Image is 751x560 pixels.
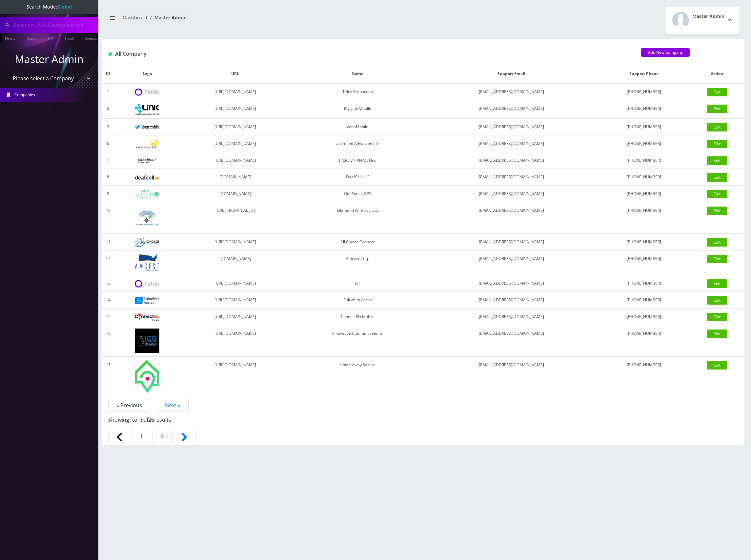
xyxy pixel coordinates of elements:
span: &laquo; Previous [108,430,132,443]
a: Edit [707,173,727,182]
td: [PHONE_NUMBER] [598,100,690,119]
td: Diamond Wireless LLC [291,202,425,234]
a: Dashboard [123,14,147,21]
h2: Master Admin [692,14,724,19]
td: 8 [102,169,114,186]
td: [PHONE_NUMBER] [598,84,690,100]
img: Innovative Communications [135,329,159,353]
td: [PHONE_NUMBER] [598,169,690,186]
td: OneTouch GPS [291,186,425,202]
td: [EMAIL_ADDRESS][DOMAIN_NAME] [425,357,598,396]
span: 1 [132,430,151,443]
span: Companies [14,92,35,97]
th: Logo [114,64,180,84]
td: 11 [102,234,114,250]
td: [URL][DOMAIN_NAME] [180,325,290,357]
td: My Link Mobile [291,100,425,119]
a: Company [82,33,104,43]
td: [URL][DOMAIN_NAME] [180,309,290,325]
td: [PHONE_NUMBER] [598,292,690,309]
nav: Pagination Navigation [108,401,738,445]
a: Edit [707,330,727,338]
a: Edit [707,140,727,148]
td: Unlimited Advanced LTE [291,135,425,152]
button: Master Admin [665,7,740,34]
td: [EMAIL_ADDRESS][DOMAIN_NAME] [425,202,598,234]
a: Edit [707,361,727,370]
td: DeafCell LLC [291,169,425,186]
img: OneTouch GPS [135,190,159,198]
td: Innovative Communications [291,325,425,357]
a: Next &raquo; [173,430,195,443]
td: 7 [102,152,114,169]
td: Amcest Corp [291,250,425,275]
td: 3 [102,119,114,135]
td: [URL][TECHNICAL_ID] [180,202,290,234]
td: [URL][DOMAIN_NAME] [180,357,290,396]
td: [URL][DOMAIN_NAME] [180,100,290,119]
a: Edit [707,156,727,165]
img: Rexing Inc [135,158,159,164]
td: [PHONE_NUMBER] [598,250,690,275]
td: 2 [102,100,114,119]
a: Name [23,33,40,43]
td: [PHONE_NUMBER] [598,119,690,135]
a: Edit [707,255,727,263]
img: Diamond Wireless LLC [135,206,159,230]
td: [EMAIL_ADDRESS][DOMAIN_NAME] [425,325,598,357]
th: URL [180,64,290,84]
td: 13 [102,275,114,292]
td: All Choice Connect [291,234,425,250]
td: [URL][DOMAIN_NAME] [180,152,290,169]
nav: breadcrumb [107,11,418,30]
td: [URL][DOMAIN_NAME] [180,84,290,100]
a: Edit [707,88,727,96]
a: Edit [707,207,727,215]
td: VennMobile [291,119,425,135]
td: 15 [102,309,114,325]
a: Next » [157,399,189,412]
td: [PHONE_NUMBER] [598,309,690,325]
td: 17 [102,357,114,396]
img: Home Away Secure [135,360,159,393]
th: Support Phone [598,64,690,84]
td: [URL][DOMAIN_NAME] [180,234,290,250]
img: All Choice Connect [135,238,159,247]
span: « Previous [108,399,150,412]
td: [EMAIL_ADDRESS][DOMAIN_NAME] [425,234,598,250]
td: [EMAIL_ADDRESS][DOMAIN_NAME] [425,309,598,325]
td: 16 [102,325,114,357]
td: [PHONE_NUMBER] [598,202,690,234]
td: [PHONE_NUMBER] [598,135,690,152]
td: [EMAIL_ADDRESS][DOMAIN_NAME] [425,292,598,309]
strong: Global [57,4,72,10]
span: 26 [148,416,154,423]
a: Go to page 2 [152,430,172,443]
td: IoT [291,275,425,292]
td: [PHONE_NUMBER] [598,186,690,202]
td: [EMAIL_ADDRESS][DOMAIN_NAME] [425,135,598,152]
a: Add New Company [641,48,690,57]
th: Action [690,64,744,84]
td: [PERSON_NAME] Inc [291,152,425,169]
td: [PHONE_NUMBER] [598,152,690,169]
td: ConnectED Mobile [291,309,425,325]
td: [PHONE_NUMBER] [598,234,690,250]
td: [PHONE_NUMBER] [598,357,690,396]
td: [EMAIL_ADDRESS][DOMAIN_NAME] [425,250,598,275]
span: Search Mode: [27,4,72,10]
td: [URL][DOMAIN_NAME] [180,135,290,152]
th: Name [291,64,425,84]
a: Edit [707,238,727,247]
nav: Page navigation example [102,401,744,445]
img: Amcest Corp [135,254,159,271]
td: [DOMAIN_NAME] [180,186,290,202]
td: Teltik Production [291,84,425,100]
img: IoT [135,280,159,288]
td: [DOMAIN_NAME] [180,169,290,186]
td: [DOMAIN_NAME] [180,250,290,275]
input: Search All Companies [13,19,97,31]
img: My Link Mobile [135,104,159,115]
a: Edit [707,123,727,131]
p: Showing to of results [108,409,738,424]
